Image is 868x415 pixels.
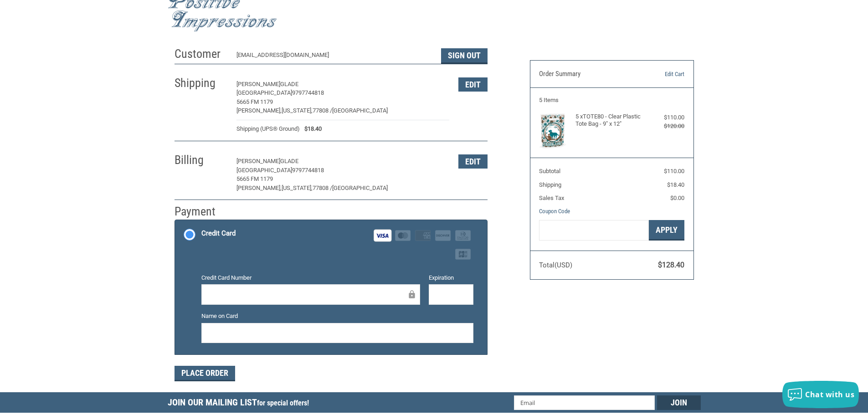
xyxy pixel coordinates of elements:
h2: Customer [175,46,228,61]
span: [PERSON_NAME], [236,184,282,191]
span: 9797744818 [292,89,324,96]
label: Name on Card [201,312,473,321]
span: Shipping (UPS® Ground) [236,124,300,133]
span: [GEOGRAPHIC_DATA] [236,167,292,174]
span: [PERSON_NAME] [236,81,280,87]
input: Email [514,395,655,410]
span: $128.40 [658,261,684,269]
a: Coupon Code [539,208,570,215]
button: Chat with us [782,381,859,408]
label: Expiration [429,273,473,282]
label: Credit Card Number [201,273,420,282]
span: Subtotal [539,168,560,174]
span: [GEOGRAPHIC_DATA] [332,107,388,114]
span: $18.40 [667,181,684,188]
h2: Billing [175,153,228,168]
div: $120.00 [648,122,684,131]
div: Credit Card [201,226,236,241]
span: [US_STATE], [282,107,313,114]
span: $18.40 [300,124,322,133]
span: Glade [280,158,298,164]
span: 5665 FM 1179 [236,175,273,182]
span: [PERSON_NAME], [236,107,282,114]
span: 9797744818 [292,167,324,174]
button: Sign Out [441,48,488,64]
span: Chat with us [805,389,854,400]
button: Place Order [175,366,235,381]
span: $110.00 [664,168,684,174]
span: [US_STATE], [282,184,313,191]
h4: 5 x TOTE80 - Clear Plastic Tote Bag - 9" x 12" [575,113,646,128]
span: [PERSON_NAME] [236,158,280,164]
span: 77808 / [313,107,332,114]
button: Edit [458,77,488,92]
span: [GEOGRAPHIC_DATA] [332,184,388,191]
div: [EMAIL_ADDRESS][DOMAIN_NAME] [236,51,432,64]
span: for special offers! [257,399,309,407]
h2: Shipping [175,76,228,91]
input: Gift Certificate or Coupon Code [539,220,649,241]
span: Shipping [539,181,561,188]
span: [GEOGRAPHIC_DATA] [236,89,292,96]
span: Total (USD) [539,261,572,269]
h3: 5 Items [539,97,684,104]
h2: Payment [175,204,228,219]
span: Glade [280,81,298,87]
button: Apply [649,220,684,241]
h3: Order Summary [539,70,638,79]
div: $110.00 [648,113,684,122]
input: Join [657,395,701,410]
span: 77808 / [313,184,332,191]
a: Edit Cart [638,70,684,79]
button: Edit [458,154,488,169]
span: $0.00 [670,195,684,201]
span: Sales Tax [539,195,564,201]
span: 5665 FM 1179 [236,98,273,105]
